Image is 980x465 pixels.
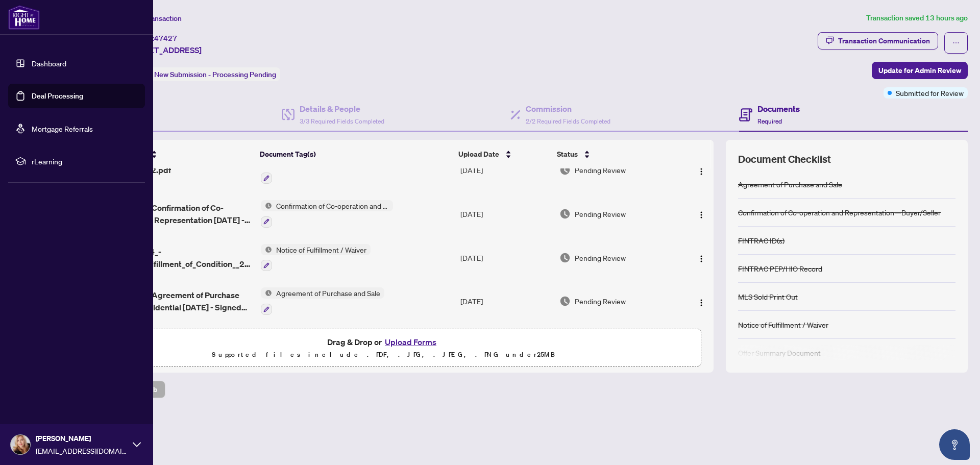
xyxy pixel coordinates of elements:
div: Notice of Fulfillment / Waiver [738,319,828,330]
img: Document Status [559,296,571,307]
td: [DATE] [456,149,555,192]
td: [DATE] [456,279,555,323]
span: Pending Review [575,296,626,307]
span: [EMAIL_ADDRESS][DOMAIN_NAME] [36,445,128,456]
th: Upload Date [454,140,553,168]
img: Document Status [559,164,571,176]
span: Pending Review [575,208,626,219]
h4: Details & People [300,103,384,115]
span: View Transaction [127,14,182,23]
img: Status Icon [261,200,272,211]
div: FINTRAC ID(s) [738,235,785,246]
button: Transaction Communication [818,32,938,50]
a: Mortgage Referrals [32,124,93,133]
img: logo [8,5,40,30]
span: Pending Review [575,252,626,263]
span: [STREET_ADDRESS] [127,44,202,56]
span: Notice of Fulfillment / Waiver [272,244,371,255]
td: [DATE] [456,192,555,236]
span: Drag & Drop orUpload FormsSupported files include .PDF, .JPG, .JPEG, .PNG under25MB [66,329,701,367]
span: _Ontario__124_-_Notice_of_Fulfillment_of_Condition__2_ 2.pdf [101,246,252,270]
button: Logo [693,293,709,309]
button: Status IconRight at Home Schedule B [261,157,363,184]
th: (9) File Name [96,140,256,168]
div: Agreement of Purchase and Sale [738,179,842,190]
span: Status [557,149,578,160]
span: Agreement of Purchase and Sale [272,287,384,299]
span: Required [757,117,782,125]
img: Logo [697,167,705,176]
span: Confirmation of Co-operation and Representation—Buyer/Seller [272,200,393,211]
button: Status IconAgreement of Purchase and Sale [261,287,384,315]
span: 47427 [154,34,177,43]
button: Upload Forms [382,335,439,349]
img: Status Icon [261,244,272,255]
img: Profile Icon [11,435,30,454]
a: Deal Processing [32,91,83,101]
button: Status IconConfirmation of Co-operation and Representation—Buyer/Seller [261,200,393,228]
div: MLS Sold Print Out [738,291,798,302]
button: Open asap [939,429,970,460]
span: [PERSON_NAME] [36,433,128,444]
article: Transaction saved 13 hours ago [866,12,968,24]
div: FINTRAC PEP/HIO Record [738,263,822,274]
img: Document Status [559,252,571,263]
span: 2/2 Required Fields Completed [526,117,610,125]
span: New Submission - Processing Pending [154,70,276,79]
span: Ontario 100 - Agreement of Purchase and Sale - Residential [DATE] - Signed 3.pdf [101,289,252,313]
div: Status: [127,67,280,81]
span: 3/3 Required Fields Completed [300,117,384,125]
div: Transaction Communication [838,33,930,49]
button: Logo [693,206,709,222]
h4: Commission [526,103,610,115]
td: [DATE] [456,236,555,280]
span: Ontario 320 - Confirmation of Co-operation and Representation [DATE] - Signed 3.pdf [101,202,252,226]
th: Document Tag(s) [256,140,455,168]
a: Dashboard [32,59,66,68]
span: Upload Date [458,149,499,160]
h4: Documents [757,103,800,115]
th: Status [553,140,676,168]
span: Drag & Drop or [327,335,439,349]
button: Logo [693,162,709,178]
img: Document Status [559,208,571,219]
div: Confirmation of Co-operation and Representation—Buyer/Seller [738,207,941,218]
img: Status Icon [261,287,272,299]
button: Status IconNotice of Fulfillment / Waiver [261,244,371,272]
span: rLearning [32,156,138,167]
span: Submitted for Review [896,87,964,99]
img: Logo [697,211,705,219]
span: Pending Review [575,164,626,176]
img: Logo [697,255,705,263]
button: Logo [693,250,709,266]
span: ellipsis [952,39,960,46]
span: Document Checklist [738,152,831,166]
p: Supported files include .PDF, .JPG, .JPEG, .PNG under 25 MB [72,349,695,361]
img: Logo [697,299,705,307]
button: Update for Admin Review [872,62,968,79]
span: Update for Admin Review [878,62,961,79]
